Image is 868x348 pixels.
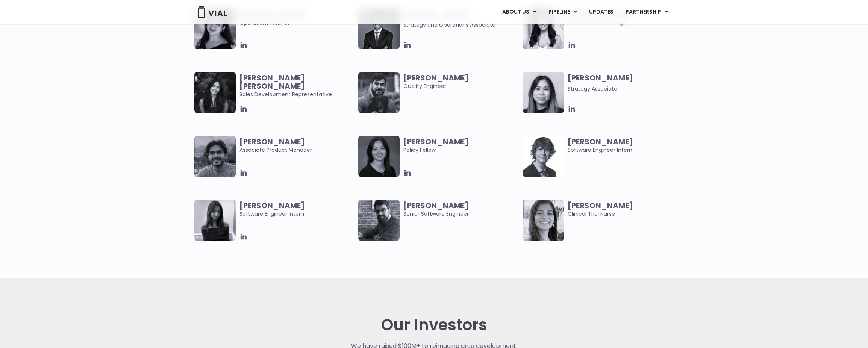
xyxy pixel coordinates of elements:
[239,200,305,211] b: [PERSON_NAME]
[523,8,564,49] img: Smiling woman named Ana
[568,73,633,83] b: [PERSON_NAME]
[403,21,495,29] span: Strategy and Operations Associate
[239,138,355,154] span: Associate Product Manager
[358,8,400,49] img: Headshot of smiling man named Urann
[239,201,355,218] span: Software Engineer Intern
[542,6,583,18] a: PIPELINEMenu Toggle
[568,136,633,147] b: [PERSON_NAME]
[381,316,487,334] h2: Our Investors
[239,73,305,91] b: [PERSON_NAME] [PERSON_NAME]
[496,6,542,18] a: ABOUT USMenu Toggle
[523,200,564,241] img: Smiling woman named Deepa
[358,72,400,113] img: Man smiling posing for picture
[358,200,400,241] img: Smiling man named Dugi Surdulli
[197,6,227,18] img: Vial Logo
[194,136,236,177] img: Headshot of smiling man named Abhinav
[358,136,400,177] img: Smiling woman named Claudia
[568,85,617,92] span: Strategy Associate
[403,74,519,90] span: Quality Engineer
[403,138,519,154] span: Policy Fellow
[194,72,236,113] img: Smiling woman named Harman
[583,6,619,18] a: UPDATES
[523,72,564,113] img: Headshot of smiling woman named Vanessa
[403,200,469,211] b: [PERSON_NAME]
[239,136,305,147] b: [PERSON_NAME]
[403,73,469,83] b: [PERSON_NAME]
[620,6,674,18] a: PARTNERSHIPMenu Toggle
[568,201,683,218] span: Clinical Trial Nurse
[194,8,236,49] img: Headshot of smiling woman named Sharicka
[403,136,469,147] b: [PERSON_NAME]
[239,74,355,98] span: Sales Development Representative
[403,201,519,218] span: Senior Software Engineer
[568,200,633,211] b: [PERSON_NAME]
[568,138,683,154] span: Software Engineer Intern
